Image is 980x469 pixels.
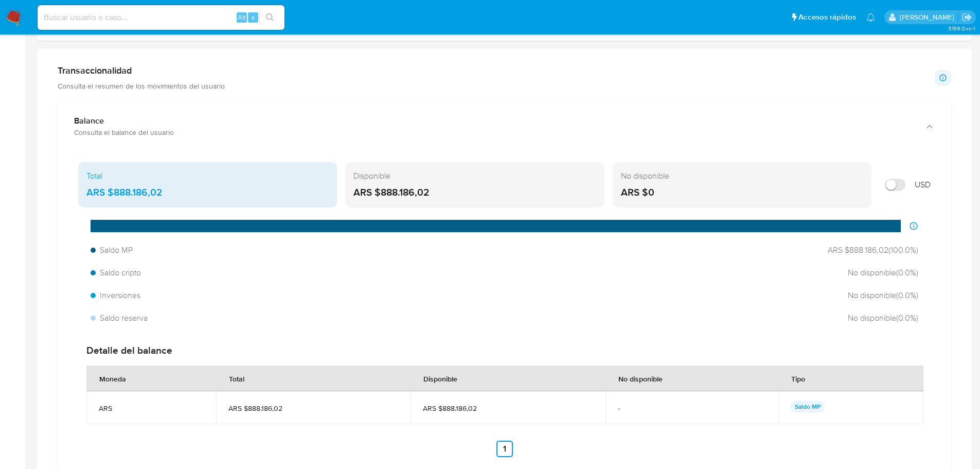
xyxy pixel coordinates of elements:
[866,13,875,22] a: Notificaciones
[252,12,255,22] span: s
[948,24,975,32] span: 3.159.0-rc-1
[961,12,972,23] a: Salir
[900,12,958,22] p: alan.sanchez@mercadolibre.com
[38,11,284,24] input: Buscar usuario o caso...
[238,12,246,22] span: Alt
[259,10,280,25] button: search-icon
[798,12,856,23] span: Accesos rápidos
